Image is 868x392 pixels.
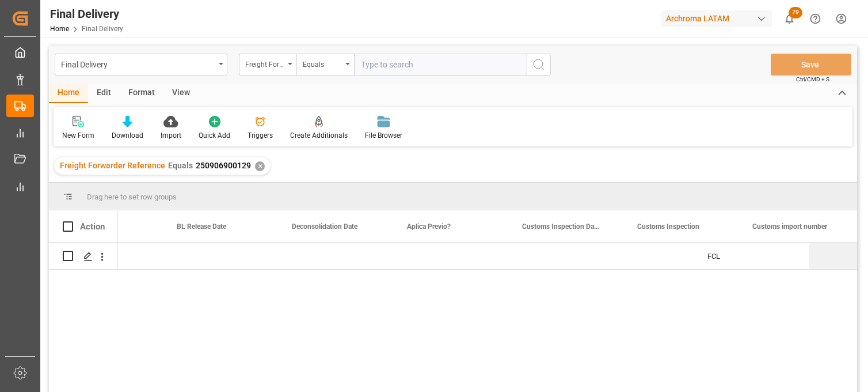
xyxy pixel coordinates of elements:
div: Home [49,84,88,103]
button: open menu [239,54,296,76]
span: Drag here to set row groups [87,193,177,201]
button: show 79 new notifications [776,6,802,32]
button: Archroma LATAM [661,7,776,29]
div: Final Delivery [50,5,123,22]
div: Quick Add [199,130,230,141]
span: BL Release Date [177,223,226,231]
div: Triggers [248,130,273,141]
span: Deconsolidation Date [292,223,357,231]
div: Archroma LATAM [661,10,772,27]
div: FCL [694,243,809,269]
button: Help Center [802,6,828,32]
span: Customs import number [752,223,827,231]
div: ✕ [255,161,265,171]
div: New Form [62,130,94,141]
div: Edit [88,84,120,103]
div: Freight Forwarder Reference [245,56,284,70]
span: Ctrl/CMD + S [796,75,829,84]
button: open menu [55,54,227,76]
div: Final Delivery [61,56,215,71]
div: Equals [303,56,342,70]
div: Import [161,130,181,141]
button: search button [527,54,551,76]
span: Aplica Previo? [407,223,451,231]
a: Home [50,25,69,33]
span: Customs Inspection [637,223,699,231]
div: View [163,84,199,103]
span: 250906900129 [196,161,251,170]
div: File Browser [365,130,402,141]
input: Type to search [354,54,527,76]
button: open menu [296,54,354,76]
div: Format [120,84,163,103]
div: Press SPACE to select this row. [49,243,118,270]
span: 79 [789,7,802,18]
div: Action [80,221,105,232]
span: Equals [168,161,193,170]
button: Save [771,54,851,76]
span: Freight Forwarder Reference [60,161,165,170]
div: Download [112,130,143,141]
span: Customs Inspection Date [522,223,599,231]
div: Create Additionals [290,130,348,141]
